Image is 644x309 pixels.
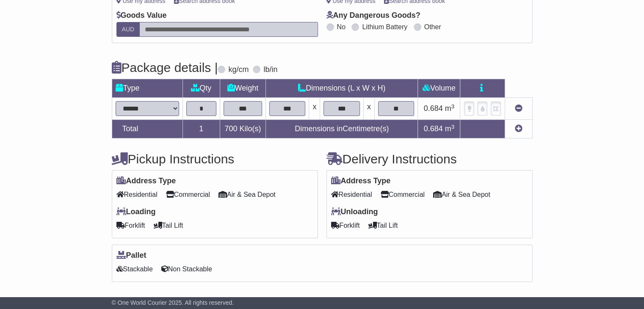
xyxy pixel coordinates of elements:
[154,219,183,232] span: Tail Lift
[112,152,318,166] h4: Pickup Instructions
[224,124,237,133] span: 700
[451,124,455,130] sup: 3
[381,188,425,201] span: Commercial
[112,61,218,74] h4: Package details |
[326,11,420,20] label: Any Dangerous Goods?
[116,11,167,20] label: Goods Value
[331,219,360,232] span: Forklift
[515,124,522,133] a: Add new item
[182,79,220,98] td: Qty
[418,79,460,98] td: Volume
[116,251,146,260] label: Pallet
[451,103,455,110] sup: 3
[368,219,398,232] span: Tail Lift
[326,152,533,166] h4: Delivery Instructions
[218,188,276,201] span: Air & Sea Depot
[445,124,455,133] span: m
[220,79,265,98] td: Weight
[337,23,345,31] label: No
[265,120,417,138] td: Dimensions in Centimetre(s)
[112,79,182,98] td: Type
[433,188,490,201] span: Air & Sea Depot
[265,79,417,98] td: Dimensions (L x W x H)
[515,104,522,113] a: Remove this item
[309,98,320,120] td: x
[116,262,153,276] span: Stackable
[182,120,220,138] td: 1
[445,104,455,113] span: m
[112,120,182,138] td: Total
[228,65,249,74] label: kg/cm
[362,23,407,31] label: Lithium Battery
[116,219,145,232] span: Forklift
[424,23,441,31] label: Other
[112,299,234,306] span: © One World Courier 2025. All rights reserved.
[331,177,391,186] label: Address Type
[220,120,265,138] td: Kilo(s)
[116,207,156,217] label: Loading
[116,188,158,201] span: Residential
[116,177,176,186] label: Address Type
[161,262,212,276] span: Non Stackable
[424,104,443,113] span: 0.684
[363,98,374,120] td: x
[424,124,443,133] span: 0.684
[166,188,210,201] span: Commercial
[116,22,140,37] label: AUD
[331,188,372,201] span: Residential
[263,65,277,74] label: lb/in
[331,207,378,217] label: Unloading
